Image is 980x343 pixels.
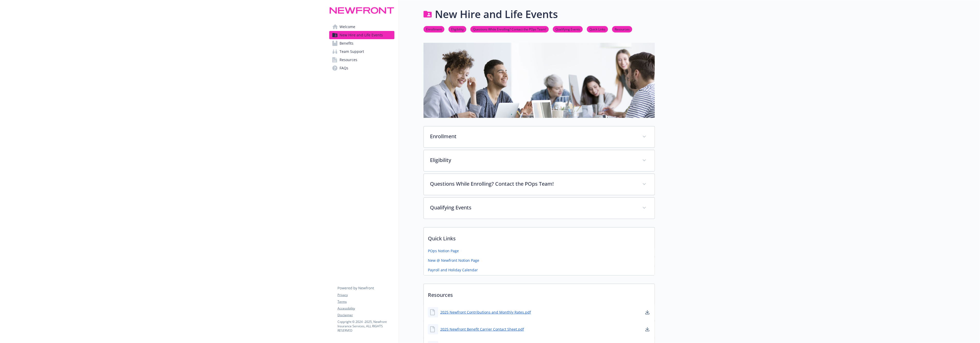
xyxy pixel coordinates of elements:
[340,23,355,31] span: Welcome
[612,27,632,31] a: Resources
[340,56,357,64] span: Resources
[644,326,650,332] a: download document
[329,47,394,56] a: Team Support
[644,309,650,315] a: download document
[424,150,655,171] div: Eligibility
[424,27,444,31] a: Enrollment
[430,204,636,211] p: Qualifying Events
[440,309,531,315] a: 2025 Newfront Contributions and Monthly Rates.pdf
[430,180,636,188] p: Questions While Enrolling? Contact the POps Team!
[340,31,383,39] span: New Hire and Life Events
[430,156,636,164] p: Eligibility
[424,227,655,247] p: Quick Links
[329,31,394,39] a: New Hire and Life Events
[424,126,655,148] div: Enrollment
[337,293,394,297] a: Privacy
[424,174,655,195] div: Questions While Enrolling? Contact the POps Team!
[329,23,394,31] a: Welcome
[340,64,348,72] span: FAQs
[470,27,549,31] a: Questions While Enrolling? Contact the POps Team!
[430,133,636,140] p: Enrollment
[337,299,394,304] a: Terms
[449,27,466,31] a: Eligibility
[340,47,364,56] span: Team Support
[553,27,583,31] a: Qualifying Events
[424,43,655,118] img: new hire page banner
[428,267,478,273] a: Payroll and Holiday Calendar
[329,39,394,47] a: Benefits
[424,198,655,219] div: Qualifying Events
[340,39,353,47] span: Benefits
[329,64,394,72] a: FAQs
[337,320,394,333] p: Copyright © 2024 - 2025 , Newfront Insurance Services, ALL RIGHTS RESERVED
[435,6,558,22] h1: New Hire and Life Events
[424,284,655,303] p: Resources
[337,306,394,311] a: Accessibility
[428,258,479,263] a: New @ Newfront Notion Page
[440,326,524,332] a: 2025 Newfront Benefit Carrier Contact Sheet.pdf
[428,248,459,254] a: POps Notion Page
[587,27,608,31] a: Quick Links
[337,313,394,317] a: Disclaimer
[329,56,394,64] a: Resources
